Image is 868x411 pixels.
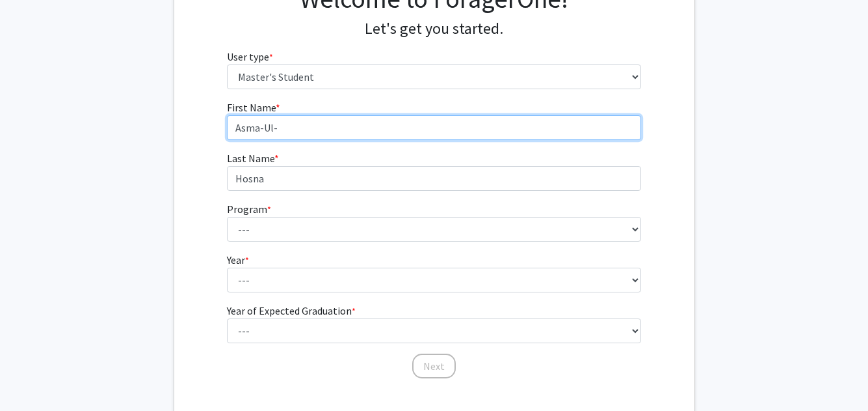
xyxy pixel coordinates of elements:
[227,20,641,38] h4: Let's get you started.
[227,152,274,165] span: Last Name
[227,303,356,319] label: Year of Expected Graduation
[10,352,55,401] iframe: Chat
[412,354,456,378] button: Next
[227,101,276,114] span: First Name
[227,201,271,217] label: Program
[227,252,249,268] label: Year
[227,49,273,64] label: User type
